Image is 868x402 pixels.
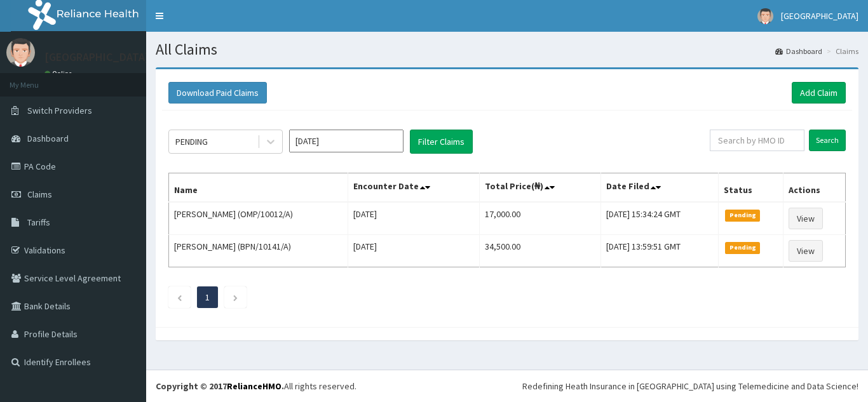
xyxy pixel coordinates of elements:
[227,380,281,392] a: RelianceHMO
[233,291,238,303] a: Next page
[725,242,760,253] span: Pending
[27,133,69,144] span: Dashboard
[725,210,760,221] span: Pending
[601,202,719,235] td: [DATE] 15:34:24 GMT
[168,82,267,104] button: Download Paid Claims
[177,291,182,303] a: Previous page
[824,46,858,57] li: Claims
[775,46,822,57] a: Dashboard
[710,130,804,151] input: Search by HMO ID
[757,8,773,24] img: User Image
[348,235,479,267] td: [DATE]
[205,291,210,303] a: Page 1 is your current page
[44,69,75,78] a: Online
[156,380,284,392] strong: Copyright © 2017 .
[479,202,601,235] td: 17,000.00
[169,235,348,267] td: [PERSON_NAME] (BPN/10141/A)
[781,10,858,22] span: [GEOGRAPHIC_DATA]
[175,135,208,148] div: PENDING
[789,208,823,229] a: View
[410,130,473,154] button: Filter Claims
[522,380,858,392] div: Redefining Heath Insurance in [GEOGRAPHIC_DATA] using Telemedicine and Data Science!
[27,105,92,116] span: Switch Providers
[169,173,348,203] th: Name
[27,217,50,228] span: Tariffs
[6,38,35,67] img: User Image
[783,173,845,203] th: Actions
[156,41,858,58] h1: All Claims
[601,235,719,267] td: [DATE] 13:59:51 GMT
[809,130,846,151] input: Search
[601,173,719,203] th: Date Filed
[289,130,403,152] input: Select Month and Year
[792,82,846,104] a: Add Claim
[348,173,479,203] th: Encounter Date
[27,189,52,200] span: Claims
[719,173,783,203] th: Status
[789,240,823,262] a: View
[169,202,348,235] td: [PERSON_NAME] (OMP/10012/A)
[479,173,601,203] th: Total Price(₦)
[146,370,868,402] footer: All rights reserved.
[479,235,601,267] td: 34,500.00
[348,202,479,235] td: [DATE]
[44,51,149,63] p: [GEOGRAPHIC_DATA]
